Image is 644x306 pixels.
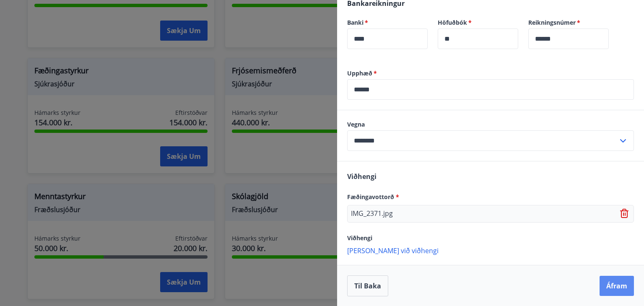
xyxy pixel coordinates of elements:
[347,172,377,181] span: Viðhengi
[347,79,634,100] div: Upphæð
[351,209,393,219] p: IMG_2371.jpg
[347,246,634,254] p: [PERSON_NAME] við viðhengi
[438,18,518,27] label: Höfuðbók
[600,276,634,296] button: Áfram
[347,69,634,78] label: Upphæð
[347,275,388,296] button: Til baka
[347,120,634,129] label: Vegna
[347,18,428,27] label: Banki
[528,18,609,27] label: Reikningsnúmer
[347,234,372,242] span: Viðhengi
[347,193,399,201] span: Fæðingavottorð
